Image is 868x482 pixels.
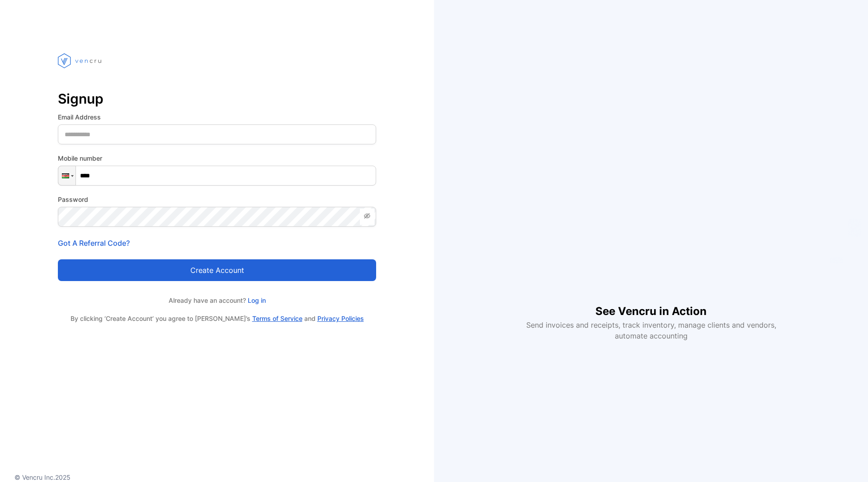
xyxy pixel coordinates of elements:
[58,112,376,122] label: Email Address
[252,315,302,322] a: Terms of Service
[58,296,376,305] p: Already have an account?
[58,88,376,110] p: Signup
[521,320,781,341] p: Send invoices and receipts, track inventory, manage clients and vendors, automate accounting
[58,259,376,281] button: Create account
[58,314,376,323] p: By clicking ‘Create Account’ you agree to [PERSON_NAME]’s and
[58,195,376,204] label: Password
[317,315,364,322] a: Privacy Policies
[520,141,782,289] iframe: YouTube video player
[246,296,266,304] a: Log in
[595,289,707,320] h1: See Vencru in Action
[58,238,376,248] p: Got A Referral Code?
[58,153,376,163] label: Mobile number
[58,36,103,85] img: vencru logo
[58,166,75,185] div: Kenya: + 254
